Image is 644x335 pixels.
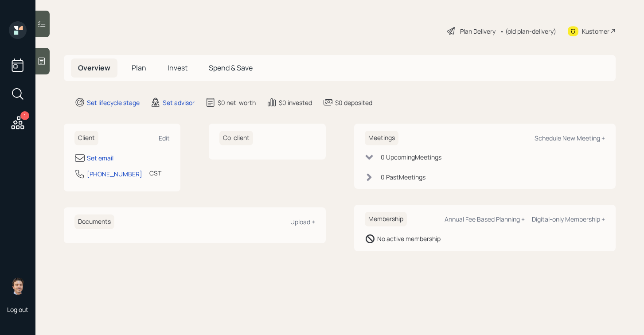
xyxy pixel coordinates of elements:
[9,277,27,295] img: robby-grisanti-headshot.png
[500,27,556,36] div: • (old plan-delivery)
[132,63,146,73] span: Plan
[78,63,110,73] span: Overview
[218,98,256,107] div: $0 net-worth
[365,212,407,226] h6: Membership
[381,152,441,162] div: 0 Upcoming Meeting s
[381,172,425,182] div: 0 Past Meeting s
[532,215,605,223] div: Digital-only Membership +
[168,63,187,73] span: Invest
[365,131,398,145] h6: Meetings
[20,111,29,120] div: 1
[460,27,496,36] div: Plan Delivery
[279,98,312,107] div: $0 invested
[74,214,114,229] h6: Documents
[209,63,253,73] span: Spend & Save
[149,168,161,178] div: CST
[7,305,28,314] div: Log out
[219,131,253,145] h6: Co-client
[87,153,113,163] div: Set email
[535,134,605,142] div: Schedule New Meeting +
[582,27,609,36] div: Kustomer
[290,218,315,226] div: Upload +
[335,98,372,107] div: $0 deposited
[163,98,195,107] div: Set advisor
[377,234,441,243] div: No active membership
[87,98,140,107] div: Set lifecycle stage
[445,215,525,223] div: Annual Fee Based Planning +
[87,169,142,179] div: [PHONE_NUMBER]
[74,131,98,145] h6: Client
[159,134,170,142] div: Edit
